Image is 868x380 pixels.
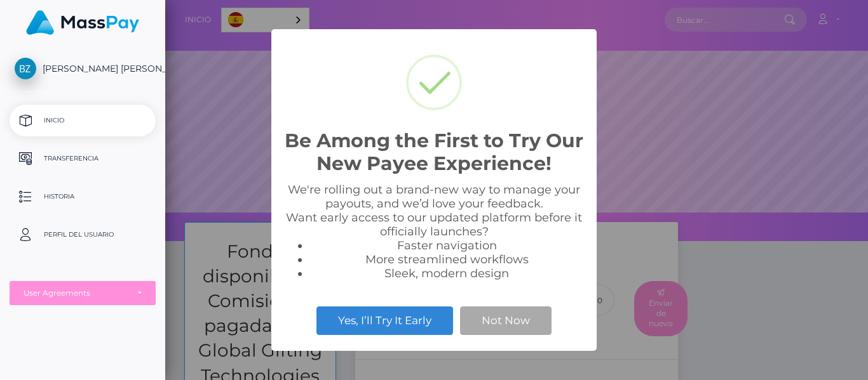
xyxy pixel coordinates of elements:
p: Historia [15,187,151,206]
h2: Be Among the First to Try Our New Payee Experience! [284,129,584,175]
div: User Agreements [24,288,128,298]
button: Not Now [460,306,552,334]
div: We're rolling out a brand-new way to manage your payouts, and we’d love your feedback. Want early... [284,183,584,280]
span: [PERSON_NAME] [PERSON_NAME] [10,63,156,74]
p: Perfil del usuario [15,225,151,244]
li: Faster navigation [309,239,584,252]
img: MassPay [26,10,139,35]
p: Transferencia [15,149,151,168]
li: More streamlined workflows [309,252,584,266]
p: Inicio [15,111,151,130]
li: Sleek, modern design [309,266,584,280]
button: Yes, I’ll Try It Early [316,306,453,334]
button: User Agreements [10,281,156,305]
